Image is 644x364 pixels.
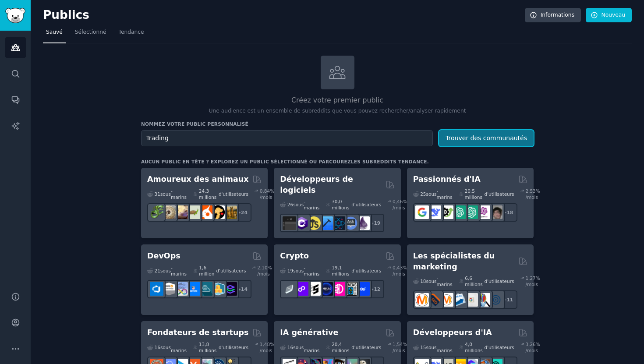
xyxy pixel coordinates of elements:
font: % /mois [257,265,272,276]
img: annonces Google [464,293,478,307]
font: 21 [155,268,160,273]
font: sous [160,345,171,350]
font: Les spécialistes du marketing [413,251,495,271]
font: 18 [420,279,426,284]
img: marketing de contenu [415,293,429,307]
img: ethfinance [283,282,296,296]
font: d'utilisateurs [219,191,248,197]
font: 1,48 [260,342,270,347]
font: sous [160,268,171,273]
font: 11 [507,297,513,302]
img: élixir [356,216,370,230]
font: 16 [155,345,160,350]
img: tortue [187,205,200,219]
font: . [427,159,429,164]
font: 0,43 [393,265,403,270]
img: Docker_DevOps [174,282,188,296]
img: Conseils pour animaux de compagnie [211,205,225,219]
font: % /mois [393,265,407,276]
font: -marins [437,342,453,353]
font: % /mois [525,276,540,287]
font: Informations [541,12,574,18]
img: défiblockchain [332,282,345,296]
font: sous [160,191,171,197]
font: Nouveau [602,12,625,18]
font: 15 [420,345,426,350]
font: % /mois [393,342,407,353]
font: 24,3 millions [199,188,216,200]
font: Fondateurs de startups [147,328,248,337]
font: 26 [287,202,293,207]
font: -marins [171,265,187,276]
img: chatgpt_prompts_ [464,205,478,219]
font: sous [293,268,304,273]
font: d'utilisateurs [216,268,246,273]
font: 19,1 millions [332,265,349,276]
img: ingénierie de plateforme [199,282,212,296]
font: 0,46 [393,199,403,204]
img: calopsitte [199,205,212,219]
img: Marketing en ligne [489,293,502,307]
font: Trouver des communautés [446,134,527,141]
img: Ingénieurs de plateforme [223,282,237,296]
font: Créez votre premier public [291,96,383,104]
font: 24 [241,210,248,215]
img: AskComputerScience [344,216,357,230]
img: ethstaker [307,282,321,296]
font: d'utilisateurs [351,345,381,350]
img: CryptoNews [344,282,357,296]
font: 18 [507,210,513,215]
font: 1,27 [525,276,535,281]
img: web3 [319,282,333,296]
img: chatgpt_promptConception [452,205,466,219]
font: Sélectionné [75,29,106,35]
img: Logo de GummySearch [5,8,25,23]
font: 31 [155,191,160,197]
font: 25 [420,191,426,197]
a: Sélectionné [72,25,110,43]
font: 2,10 [257,265,267,270]
font: d'utilisateurs [485,279,514,284]
font: 20,4 millions [332,342,349,353]
font: Publics [43,8,89,21]
img: Programmation iOS [319,216,333,230]
font: Développeurs d'IA [413,328,492,337]
font: 14 [241,286,248,292]
font: + [370,286,374,292]
a: Nouveau [586,8,632,23]
font: Nommez votre public personnalisé [141,121,248,127]
font: 1,54 [393,342,403,347]
a: Sauvé [43,25,66,43]
font: + [370,220,374,226]
font: 6,6 millions [465,276,482,287]
img: réactifnatif [332,216,345,230]
img: csharp [295,216,308,230]
img: 0xPolygon [295,282,308,296]
font: DevOps [147,251,180,260]
font: -marins [437,276,453,287]
font: sous [293,345,304,350]
font: Passionnés d'IA [413,175,481,184]
font: 19 [287,268,293,273]
font: IA générative [280,328,338,337]
img: ballpython [162,205,176,219]
font: 2,53 [525,188,535,194]
font: 12 [374,286,380,292]
font: 19 [374,220,380,226]
font: % /mois [260,342,274,353]
a: Informations [525,8,581,23]
img: logiciel [283,216,296,230]
img: aws_cdk [211,282,225,296]
img: Marketing par courriel [452,293,466,307]
img: Azure DevOps [150,282,163,296]
font: -marins [304,199,319,210]
a: Tendance [116,25,147,43]
img: Experts certifiés AWS [162,282,176,296]
input: Choisissez un nom court, comme « Marketeurs numériques » ou « Cinéphiles » [141,130,433,146]
font: sous [426,191,437,197]
font: 13,8 millions [199,342,216,353]
font: % /mois [260,188,274,200]
a: les subreddits tendance [351,159,427,164]
font: % /mois [525,342,540,353]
